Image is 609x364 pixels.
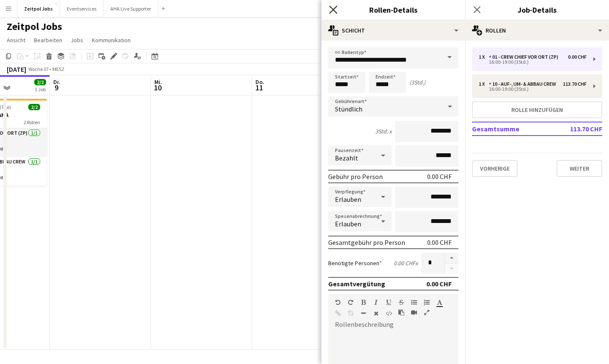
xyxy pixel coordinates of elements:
[424,309,430,316] button: Vollbild
[479,54,489,60] div: 1 x
[568,54,587,60] div: 0.00 CHF
[24,119,40,125] span: 2 Rollen
[557,160,602,177] button: Weiter
[88,35,134,46] a: Kommunikation
[153,83,162,92] span: 10
[563,81,587,87] div: 113.70 CHF
[30,35,66,46] a: Bearbeiten
[28,66,49,72] span: Woche 37
[426,280,452,288] div: 0.00 CHF
[335,195,361,204] span: Erlauben
[104,0,158,17] button: AHA Live Supporter
[7,20,62,33] h1: Zeitpol Jobs
[360,310,366,317] button: Horizontale Linie
[398,299,404,306] button: Durchgestrichen
[67,35,87,46] a: Jobs
[436,299,442,306] button: Textfarbe
[254,83,264,92] span: 11
[7,65,26,73] div: [DATE]
[394,259,418,267] div: 0.00 CHF x
[335,299,341,306] button: Rückgängig
[328,259,382,267] label: Benötigte Personen
[472,160,518,177] button: Vorherige
[479,60,587,64] div: 16:00-19:00 (3Std.)
[154,78,162,86] span: Mi.
[52,66,64,72] div: MESZ
[472,122,557,136] td: Gesamtsumme
[373,299,379,306] button: Kursiv
[479,87,587,91] div: 16:00-19:00 (3Std.)
[489,54,562,60] div: 01 - Crew Chief vor Ort (ZP)
[398,309,404,316] button: Als einfacher Text einfügen
[335,105,362,113] span: Stündlich
[479,81,489,87] div: 1 x
[424,299,430,306] button: Geordnete Liste
[255,78,264,86] span: Do.
[321,4,465,15] h3: Rollen-Details
[427,238,452,247] div: 0.00 CHF
[17,0,60,17] button: Zeitpol Jobs
[3,35,29,46] a: Ansicht
[335,154,358,162] span: Bezahlt
[321,20,465,41] div: Schicht
[71,36,83,44] span: Jobs
[465,4,609,15] h3: Job-Details
[328,238,405,247] div: Gesamtgebühr pro Person
[34,79,46,85] span: 2/2
[328,280,385,288] div: Gesamtvergütung
[52,83,60,92] span: 9
[386,299,392,306] button: Unterstrichen
[92,36,131,44] span: Kommunikation
[557,122,602,136] td: 113.70 CHF
[373,310,379,317] button: Formatierung löschen
[335,220,361,228] span: Erlauben
[360,299,366,306] button: Fett
[409,79,425,86] div: (3Std.)
[35,86,46,92] div: 1 Job
[445,253,458,263] button: Erhöhen
[386,310,392,317] button: HTML-Code
[28,104,40,110] span: 2/2
[53,78,60,86] span: Di.
[489,81,560,87] div: 10 - Auf-, Um- & Abbau Crew
[60,0,104,17] button: Eventservices
[348,299,354,306] button: Wiederholen
[375,128,392,135] div: 3Std. x
[465,20,609,41] div: Rollen
[328,172,383,181] div: Gebühr pro Person
[427,172,452,181] div: 0.00 CHF
[411,299,417,306] button: Ungeordnete Liste
[472,101,602,118] button: Rolle hinzufügen
[34,36,62,44] span: Bearbeiten
[411,309,417,316] button: Video einfügen
[7,36,25,44] span: Ansicht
